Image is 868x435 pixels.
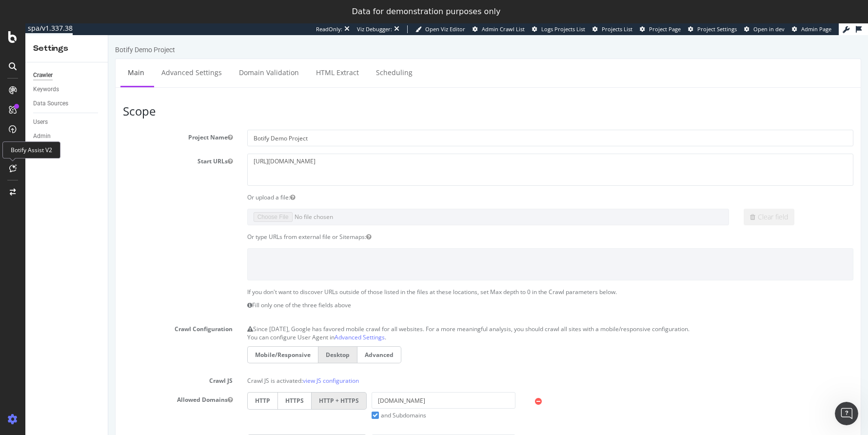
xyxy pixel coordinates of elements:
[835,402,858,425] iframe: Intercom live chat
[15,70,745,82] h3: Scope
[415,25,465,33] a: Open Viz Editor
[7,286,132,298] label: Crawl Configuration
[602,25,632,33] span: Projects List
[7,119,132,130] label: Start URLs
[260,24,312,51] a: Scheduling
[203,399,258,416] label: HTTP + HTTPS
[46,24,121,51] a: Advanced Settings
[357,25,392,33] div: Viz Debugger:
[33,84,101,95] a: Keywords
[25,23,73,33] div: spa/v1.337.38
[7,95,132,106] label: Project Name
[33,117,101,127] a: Users
[316,25,342,33] div: ReadOnly:
[25,23,73,35] a: spa/v1.337.38
[33,70,101,80] a: Crawler
[697,25,737,33] span: Project Settings
[139,119,745,150] textarea: [URL][DOMAIN_NAME]
[649,25,681,33] span: Project Page
[33,99,101,109] a: Data Sources
[263,418,318,427] label: and Subdomains
[33,131,101,141] a: Admin
[592,25,632,33] a: Projects List
[792,25,831,33] a: Admin Page
[139,311,210,328] label: Mobile/Responsive
[33,117,48,127] div: Users
[169,357,203,374] label: HTTPS
[33,131,51,141] div: Admin
[249,311,293,328] label: Advanced
[7,10,67,20] div: Botify Demo Project
[688,25,737,33] a: Project Settings
[226,298,276,306] a: Advanced Settings
[33,84,59,95] div: Keywords
[139,266,745,274] p: Fill only one of the three fields above
[33,99,68,109] div: Data Sources
[33,43,100,54] div: Settings
[139,357,169,374] label: HTTP
[640,25,681,33] a: Project Page
[203,357,258,374] label: HTTP + HTTPS
[801,25,831,33] span: Admin Page
[139,253,745,261] p: If you don't want to discover URLs outside of those listed in the files at these locations, set M...
[169,399,203,416] label: HTTPS
[132,198,752,206] div: Or type URLs from external file or Sitemaps:
[532,25,585,33] a: Logs Projects List
[12,24,43,51] a: Main
[119,98,124,106] button: Project Name
[482,25,525,33] span: Admin Crawl List
[33,70,53,80] div: Crawler
[541,25,585,33] span: Logs Projects List
[119,122,124,130] button: Start URLs
[425,25,465,33] span: Open Viz Editor
[139,286,745,298] p: Since [DATE], Google has favored mobile crawl for all websites. For a more meaningful analysis, y...
[139,298,745,306] p: You can configure User Agent in .
[119,360,124,369] button: Allowed Domains
[2,141,60,158] div: Botify Assist V2
[744,25,785,33] a: Open in dev
[753,25,785,33] span: Open in dev
[7,357,132,369] label: Allowed Domains
[200,24,258,51] a: HTML Extract
[210,311,249,328] label: Desktop
[473,25,525,33] a: Admin Crawl List
[123,24,198,51] a: Domain Validation
[139,399,169,416] label: HTTP
[7,338,132,350] label: Crawl JS
[132,158,752,166] div: Or upload a file:
[263,376,318,384] label: and Subdomains
[352,7,501,17] div: Data for demonstration purposes only
[195,341,251,350] a: view JS configuration
[139,338,745,350] p: Crawl JS is activated:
